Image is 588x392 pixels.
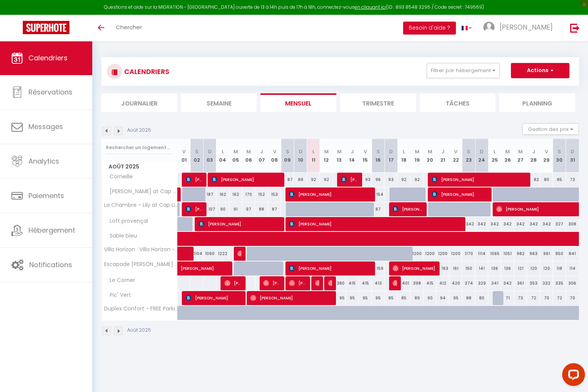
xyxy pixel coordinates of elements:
[28,87,73,97] span: Réservations
[566,291,579,305] div: 70
[475,291,488,305] div: 80
[195,148,199,155] abbr: S
[410,247,423,261] div: 1200
[268,187,281,202] div: 153
[462,247,475,261] div: 1170
[294,139,307,173] th: 10
[488,139,501,173] th: 25
[475,247,488,261] div: 1114
[103,247,179,252] span: Villa Horizon · Villa Horizon - Luxury - Panoramic Sea view - Calm
[346,139,359,173] th: 14
[372,276,385,290] div: 413
[556,360,588,392] iframe: LiveChat chat widget
[553,247,566,261] div: 950
[242,202,255,216] div: 97
[475,276,488,290] div: 329
[103,173,135,181] span: Corneille
[514,139,527,173] th: 27
[372,291,385,305] div: 95
[449,261,462,276] div: 161
[337,148,342,155] abbr: M
[483,22,495,33] img: ...
[186,291,241,305] span: [PERSON_NAME]
[29,260,72,269] span: Notifications
[281,139,294,173] th: 09
[178,139,191,173] th: 01
[441,148,445,155] abbr: J
[364,148,367,155] abbr: V
[499,93,575,112] li: Planning
[553,276,566,290] div: 335
[385,139,397,173] th: 17
[527,261,540,276] div: 120
[437,276,449,290] div: 412
[566,276,579,290] div: 306
[527,276,540,290] div: 353
[540,261,553,276] div: 120
[493,148,496,155] abbr: L
[527,139,540,173] th: 28
[501,276,514,290] div: 342
[518,148,523,155] abbr: M
[511,63,569,78] button: Actions
[103,306,179,312] span: Duplex Confort - FREE Parking
[454,148,457,155] abbr: V
[208,148,212,155] abbr: D
[449,139,462,173] th: 22
[397,276,410,290] div: 401
[320,139,333,173] th: 12
[501,247,514,261] div: 1051
[462,291,475,305] div: 88
[527,217,540,231] div: 342
[346,276,359,290] div: 415
[566,247,579,261] div: 841
[23,21,69,34] img: Super Booking
[351,148,354,155] abbr: J
[102,161,177,172] span: Août 2025
[372,261,385,276] div: 159
[437,291,449,305] div: 94
[106,141,173,154] input: Rechercher un logement...
[127,127,151,134] p: Août 2025
[328,276,332,290] span: [PERSON_NAME] Del [PERSON_NAME]
[514,276,527,290] div: 361
[229,139,242,173] th: 05
[224,276,241,290] span: [PERSON_NAME]
[545,148,548,155] abbr: V
[237,246,241,261] span: [PERSON_NAME]
[307,139,320,173] th: 11
[28,53,68,63] span: Calendriers
[333,291,346,305] div: 95
[462,261,475,276] div: 150
[289,187,370,202] span: [PERSON_NAME]
[377,148,380,155] abbr: S
[199,217,280,231] span: [PERSON_NAME]
[475,139,488,173] th: 24
[462,217,475,231] div: 342
[289,261,370,276] span: [PERSON_NAME]
[289,217,461,231] span: [PERSON_NAME]
[432,187,487,202] span: [PERSON_NAME]
[420,93,496,112] li: Tâches
[127,327,151,334] p: Août 2025
[268,139,281,173] th: 08
[103,261,179,267] span: Escapade [PERSON_NAME] & Piscine • Au calme
[553,291,566,305] div: 72
[385,291,397,305] div: 85
[289,276,306,290] span: [PERSON_NAME]
[372,187,385,202] div: 154
[488,261,501,276] div: 136
[178,261,191,276] a: [PERSON_NAME]
[103,291,133,299] span: Pic' Vert
[216,247,229,261] div: 1222
[540,173,553,187] div: 80
[514,247,527,261] div: 982
[480,148,484,155] abbr: D
[478,15,562,41] a: ... [PERSON_NAME]
[359,173,372,187] div: 93
[514,261,527,276] div: 121
[410,139,423,173] th: 19
[273,148,276,155] abbr: V
[110,15,148,41] a: Chercher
